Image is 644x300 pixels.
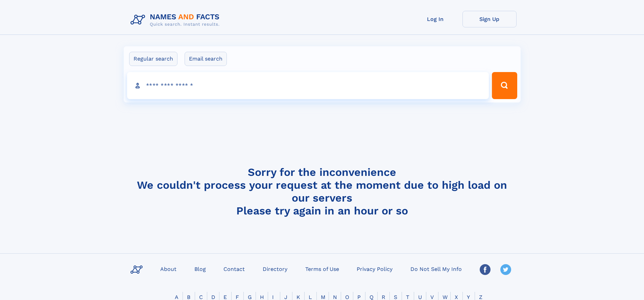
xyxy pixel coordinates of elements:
img: Twitter [500,264,511,275]
a: Log In [408,11,462,27]
a: Do Not Sell My Info [408,264,464,274]
a: Terms of Use [303,264,342,274]
img: Logo Names and Facts [128,11,225,29]
a: Sign Up [462,11,517,27]
input: search input [127,72,489,99]
img: Facebook [480,264,491,275]
a: Blog [192,264,209,274]
a: Directory [260,264,290,274]
h4: Sorry for the inconvenience We couldn't process your request at the moment due to high load on ou... [128,166,517,217]
a: Privacy Policy [354,264,395,274]
a: Contact [221,264,247,274]
label: Regular search [129,52,177,66]
a: About [158,264,179,274]
button: Search Button [492,72,517,99]
label: Email search [185,52,227,66]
